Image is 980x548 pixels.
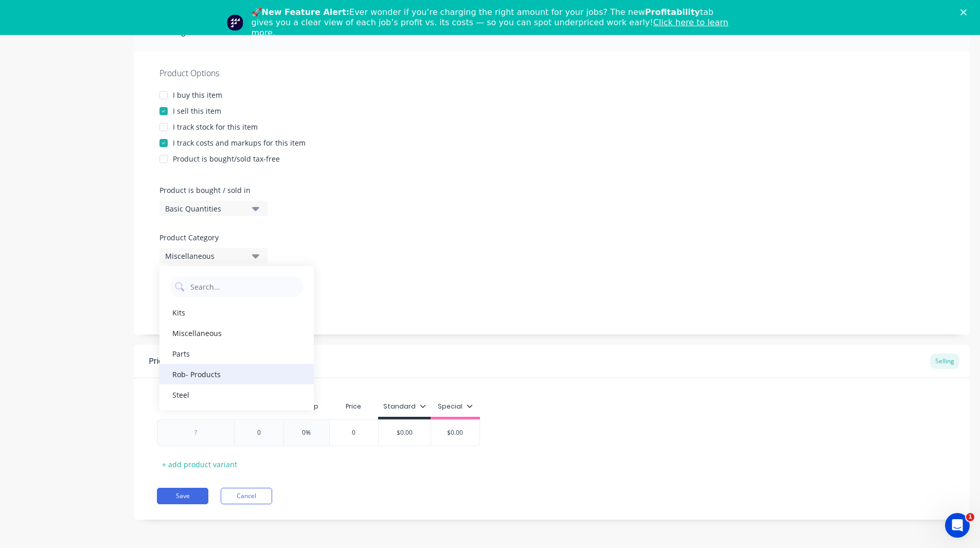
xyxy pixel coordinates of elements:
[159,201,268,216] button: Basic Quantities
[173,137,306,148] div: I track costs and markups for this item
[960,9,971,15] div: Close
[438,402,473,411] div: Special
[430,420,481,446] div: $0.00
[159,232,262,243] label: Product Category
[159,364,314,384] div: Rob- Products
[173,121,258,132] div: I track stock for this item
[157,394,228,419] div: Description
[645,7,700,17] b: Profitability
[159,384,314,405] div: Steel
[379,420,431,446] div: $0.00
[159,248,268,263] button: Miscellaneous
[149,355,175,367] div: Pricing
[157,419,480,446] div: 00%0$0.00$0.00
[157,396,234,417] div: Description
[966,513,974,521] span: 1
[930,353,959,369] div: Selling
[227,14,243,31] img: Profile image for Team
[173,90,222,100] div: I buy this item
[945,513,970,538] iframe: Intercom live chat
[165,203,247,214] div: Basic Quantities
[189,276,298,297] input: Search...
[159,67,944,79] div: Product Options
[233,420,284,446] div: 0
[221,488,272,504] button: Cancel
[328,420,380,446] div: 0
[262,7,350,17] b: New Feature Alert:
[159,185,262,196] label: Product is bought / sold in
[252,7,737,38] div: 🚀 Ever wonder if you’re charging the right amount for your jobs? The new tab gives you a clear vi...
[159,343,314,364] div: Parts
[383,402,426,411] div: Standard
[157,456,242,472] div: + add product variant
[165,251,247,261] div: Miscellaneous
[281,420,332,446] div: 0%
[159,302,314,323] div: Kits
[252,17,728,38] a: Click here to learn more.
[157,488,208,504] button: Save
[173,105,221,116] div: I sell this item
[159,323,314,343] div: Miscellaneous
[173,153,280,164] div: Product is bought/sold tax-free
[329,396,379,417] div: Price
